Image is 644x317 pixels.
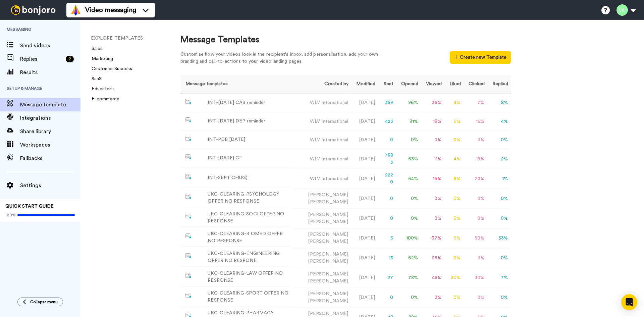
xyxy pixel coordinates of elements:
td: [DATE] [351,209,378,228]
th: Replied [487,75,511,94]
td: 0 % [421,288,444,308]
span: International [321,138,348,142]
td: 0 % [421,189,444,209]
td: 0 % [396,288,421,308]
td: 0 % [487,248,511,268]
td: 63 % [396,149,421,169]
td: 11 % [421,149,444,169]
td: 8 % [444,169,464,189]
span: International [321,119,348,124]
td: 7883 [378,149,396,169]
img: vm-color.svg [70,5,81,15]
td: 0 % [464,189,487,209]
td: [DATE] [351,268,378,288]
td: 0 % [396,209,421,228]
div: INT-[DATE] DEP reminder [208,118,265,125]
td: [PERSON_NAME] [291,209,351,228]
div: UKC-CLEARING-PSYCHOLOGY OFFER NO RESPONSE [208,191,289,205]
td: 19 % [464,149,487,169]
td: 4 % [444,149,464,169]
td: 0 % [487,288,511,308]
td: 3 [378,228,396,248]
td: 100 % [396,228,421,248]
td: 16 % [421,169,444,189]
td: 0 % [487,189,511,209]
td: WLV [291,131,351,149]
td: 0 [378,189,396,209]
td: 25 % [421,248,444,268]
td: [PERSON_NAME] [291,288,351,308]
td: [DATE] [351,149,378,169]
td: WLV [291,94,351,112]
span: Integrations [20,114,80,122]
td: 30 % [444,268,464,288]
div: UKC-CLEARING-SPORT OFFER NO RESPONSE [208,290,289,304]
span: Video messaging [85,5,136,15]
td: WLV [291,149,351,169]
td: 2220 [378,169,396,189]
a: Sales [88,46,103,51]
td: 0 % [396,131,421,149]
td: [DATE] [351,169,378,189]
td: 27 [378,268,396,288]
td: [DATE] [351,189,378,209]
div: Message Templates [180,34,511,46]
td: 0 % [444,288,464,308]
td: 7 % [487,268,511,288]
td: 5 % [444,112,464,131]
th: Opened [396,75,421,94]
th: Viewed [421,75,444,94]
td: 15 % [464,112,487,131]
td: 8 % [487,94,511,112]
td: 0 % [464,288,487,308]
td: 4 % [487,112,511,131]
img: nextgen-template.svg [185,273,192,278]
td: 48 % [421,268,444,288]
span: [PERSON_NAME] [308,279,348,283]
img: nextgen-template.svg [185,99,192,104]
th: Sent [378,75,396,94]
img: nextgen-template.svg [185,136,192,141]
a: Marketing [88,56,113,61]
td: 0 [378,209,396,228]
td: [DATE] [351,288,378,308]
span: [PERSON_NAME] [308,299,348,303]
div: Open Intercom Messenger [621,294,637,310]
td: 0 % [421,209,444,228]
div: INT-SEPT CF(UG) [208,174,248,181]
span: [PERSON_NAME] [308,200,348,204]
td: [DATE] [351,131,378,149]
a: Customer Success [88,66,132,71]
td: 0 % [444,131,464,149]
td: [DATE] [351,248,378,268]
div: INT-PDB [DATE] [208,136,245,143]
th: Created by [291,75,351,94]
td: WLV [291,169,351,189]
td: 30 % [464,268,487,288]
td: 0 % [464,131,487,149]
td: [PERSON_NAME] [291,268,351,288]
td: 33 % [487,228,511,248]
div: UKC-CLEARING-BIOMED OFFER NO RESPONSE [208,230,289,245]
div: Customise how your videos look in the recipient's inbox, add personalisation, add your own brandi... [180,51,388,65]
span: QUICK START GUIDE [5,204,54,209]
td: 1 % [487,169,511,189]
td: 13 [378,248,396,268]
div: UKC-CLEARING-SOCI OFFER NO RESPONSE [208,211,289,225]
span: Results [20,68,80,76]
div: INT-[DATE] CAS reminder [208,99,265,106]
td: 64 % [396,169,421,189]
img: nextgen-template.svg [185,293,192,298]
td: 81 % [396,112,421,131]
img: nextgen-template.svg [185,233,192,239]
td: 0 % [487,131,511,149]
div: 2 [66,56,74,62]
span: International [321,157,348,161]
td: [DATE] [351,228,378,248]
span: 100% [5,212,16,218]
span: Send videos [20,42,80,50]
span: Replies [20,55,63,63]
img: nextgen-template.svg [185,214,192,219]
td: 0 % [444,228,464,248]
img: nextgen-template.svg [185,253,192,259]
